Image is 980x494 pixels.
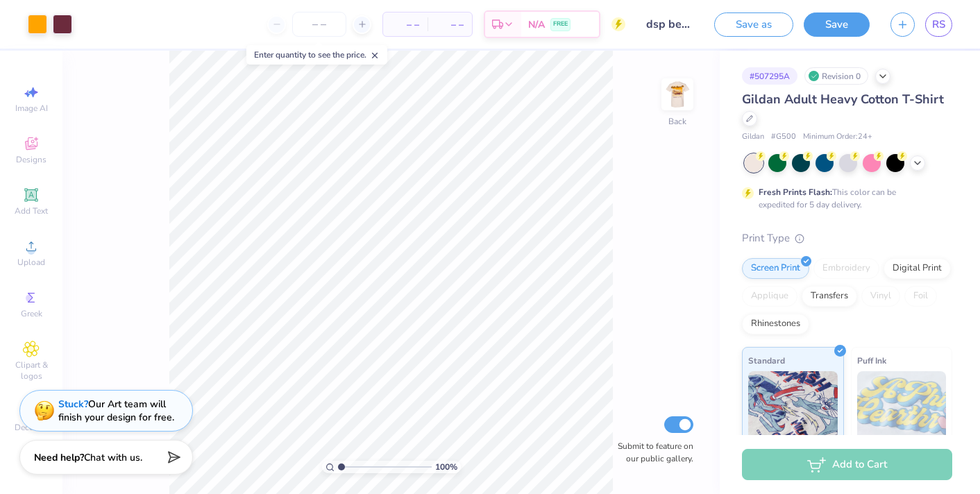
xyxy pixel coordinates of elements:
span: N/A [528,17,545,32]
div: Revision 0 [804,67,868,85]
img: Back [664,80,691,108]
span: Image AI [15,103,48,114]
span: Upload [17,257,45,268]
span: Chat with us. [84,451,142,464]
input: – – [292,12,346,37]
img: Standard [748,371,838,441]
div: Embroidery [813,258,879,279]
button: Save [804,12,870,37]
span: – – [436,17,464,32]
div: Our Art team will finish your design for free. [58,398,174,424]
span: Add Text [15,205,48,216]
span: RS [932,17,945,33]
span: Greek [21,308,42,319]
div: Print Type [742,230,952,246]
div: Screen Print [742,258,809,279]
span: FREE [553,19,568,29]
div: This color can be expedited for 5 day delivery. [759,186,929,211]
span: Decorate [15,422,48,433]
span: – – [391,17,419,32]
span: # G500 [771,131,796,143]
strong: Fresh Prints Flash: [759,187,832,198]
div: Rhinestones [742,314,809,334]
div: Vinyl [861,286,900,307]
span: 100 % [435,461,457,473]
img: Puff Ink [857,371,947,441]
div: # 507295A [742,67,797,85]
span: Minimum Order: 24 + [803,131,872,143]
strong: Stuck? [58,398,88,411]
label: Submit to feature on our public gallery. [610,440,693,465]
div: Digital Print [884,258,951,279]
div: Transfers [802,286,857,307]
span: Standard [748,353,785,368]
a: RS [925,12,952,37]
div: Enter quantity to see the price. [246,45,387,65]
strong: Need help? [34,451,84,464]
span: Designs [16,154,47,165]
span: Puff Ink [857,353,886,368]
span: Gildan Adult Heavy Cotton T-Shirt [742,91,944,108]
span: Clipart & logos [7,359,56,382]
button: Save as [714,12,793,37]
div: Back [668,115,686,128]
div: Applique [742,286,797,307]
div: Foil [904,286,937,307]
span: Gildan [742,131,764,143]
input: Untitled Design [636,10,704,38]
